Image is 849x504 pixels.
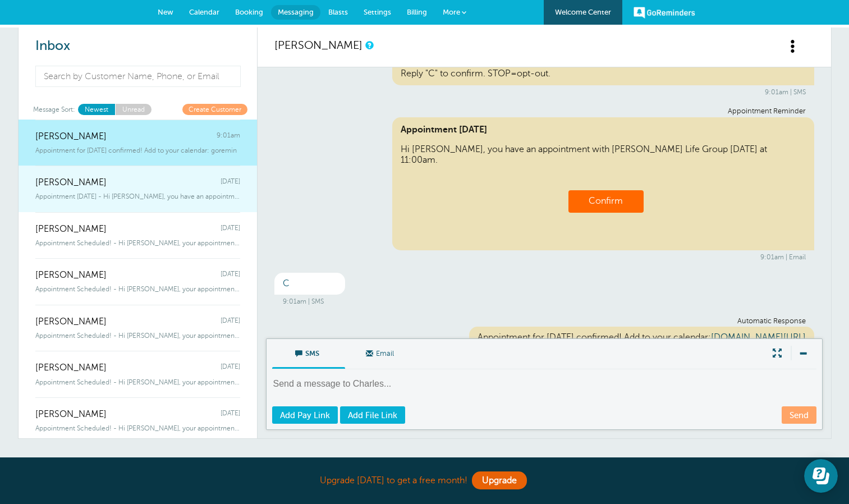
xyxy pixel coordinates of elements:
[271,5,320,20] a: Messaging
[19,305,257,351] a: [PERSON_NAME] [DATE] Appointment Scheduled! - Hi [PERSON_NAME], your appointment with [PERSON_NAM...
[235,8,263,16] span: Booking
[189,8,219,16] span: Calendar
[19,258,257,305] a: [PERSON_NAME] [DATE] Appointment Scheduled! - Hi [PERSON_NAME], your appointment with [PERSON_NAM...
[19,120,257,166] a: [PERSON_NAME] 9:01am Appointment for [DATE] confirmed! Add to your calendar: goremin
[392,117,814,251] div: Hi [PERSON_NAME], you have an appointment with [PERSON_NAME] Life Group [DATE] at 11:00am.
[472,471,527,489] a: Upgrade
[589,196,623,206] a: Confirm
[221,317,240,327] span: [DATE]
[35,332,240,340] span: Appointment Scheduled! - Hi [PERSON_NAME], your appointment with [PERSON_NAME] Life Group has bee...
[19,351,257,397] a: [PERSON_NAME] [DATE] Appointment Scheduled! - Hi [PERSON_NAME], your appointment with [PERSON_NAM...
[78,104,115,114] a: Newest
[469,327,814,349] div: Appointment for [DATE] confirmed! Add to your calendar:
[33,104,75,114] span: Message Sort:
[328,8,348,16] span: Blasts
[19,212,257,259] a: [PERSON_NAME] [DATE] Appointment Scheduled! - Hi [PERSON_NAME], your appointment with [PERSON_NAM...
[35,424,240,432] span: Appointment Scheduled! - Hi [PERSON_NAME], your appointment with [PERSON_NAME] Life Group has bee...
[19,166,257,212] a: [PERSON_NAME] [DATE] Appointment [DATE] - Hi [PERSON_NAME], you have an appointment with [PERSON_...
[340,406,405,424] a: Add File Link
[35,270,107,281] span: [PERSON_NAME]
[283,88,806,96] div: 9:01am | SMS
[401,125,806,135] span: Appointment [DATE]
[221,363,240,373] span: [DATE]
[35,285,240,293] span: Appointment Scheduled! - Hi [PERSON_NAME], your appointment with [PERSON_NAME] Life Group has bee...
[35,378,240,386] span: Appointment Scheduled! - Hi [PERSON_NAME], your appointment with [PERSON_NAME] Life Group has bee...
[221,409,240,420] span: [DATE]
[364,8,391,16] span: Settings
[283,317,806,326] div: Automatic Response
[35,363,107,373] span: [PERSON_NAME]
[35,193,240,200] span: Appointment [DATE] - Hi [PERSON_NAME], you have an appointment with [PERSON_NAME] Life Group at 6...
[35,409,107,420] span: [PERSON_NAME]
[283,253,806,261] div: 9:01am | Email
[35,224,107,235] span: [PERSON_NAME]
[274,39,362,52] a: [PERSON_NAME]
[35,66,241,87] input: Search by Customer Name, Phone, or Email
[35,131,107,142] span: [PERSON_NAME]
[35,317,107,327] span: [PERSON_NAME]
[35,146,237,154] span: Appointment for [DATE] confirmed! Add to your calendar: goremin
[278,8,314,16] span: Messaging
[348,411,397,420] span: Add File Link
[407,8,427,16] span: Billing
[217,131,240,142] span: 9:01am
[158,8,173,16] span: New
[35,239,240,247] span: Appointment Scheduled! - Hi [PERSON_NAME], your appointment with [PERSON_NAME] Life Group has bee...
[283,297,806,305] div: 9:01am | SMS
[804,459,838,493] iframe: Resource center
[782,406,816,424] a: Send
[19,397,257,444] a: [PERSON_NAME] [DATE] Appointment Scheduled! - Hi [PERSON_NAME], your appointment with [PERSON_NAM...
[221,224,240,235] span: [DATE]
[283,107,806,116] div: Appointment Reminder
[115,104,152,114] a: Unread
[221,270,240,281] span: [DATE]
[711,332,806,342] a: [DOMAIN_NAME][URL]
[365,42,372,49] a: This is a history of all communications between GoReminders and your customer.
[443,8,460,16] span: More
[280,411,330,420] span: Add Pay Link
[182,104,247,114] a: Create Customer
[35,177,107,188] span: [PERSON_NAME]
[221,177,240,188] span: [DATE]
[274,273,345,295] div: C
[272,406,338,424] a: Add Pay Link
[144,469,705,493] div: Upgrade [DATE] to get a free month!
[354,339,410,366] span: Email
[35,38,240,54] h2: Inbox
[281,339,337,366] span: SMS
